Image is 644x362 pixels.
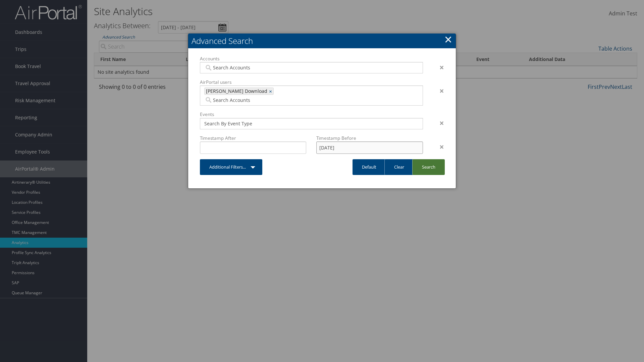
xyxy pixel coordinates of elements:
div: × [428,119,449,127]
input: Search By Event Type [204,120,418,127]
a: Search [412,159,445,175]
a: Default [353,159,386,175]
a: Additional Filters... [200,159,262,175]
label: Events [200,111,423,118]
a: Close [444,33,452,46]
input: Search Accounts [204,97,369,103]
span: [PERSON_NAME] Download [205,88,267,95]
label: Accounts [200,55,423,62]
a: × [269,88,273,95]
h2: Advanced Search [188,34,456,48]
label: AirPortal users [200,79,423,85]
label: Timestamp Before [316,135,423,141]
a: Clear [384,159,414,175]
label: Timestamp After [200,135,306,141]
div: × [428,143,449,151]
div: × [428,87,449,95]
input: Search Accounts [204,64,418,71]
div: × [428,63,449,71]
